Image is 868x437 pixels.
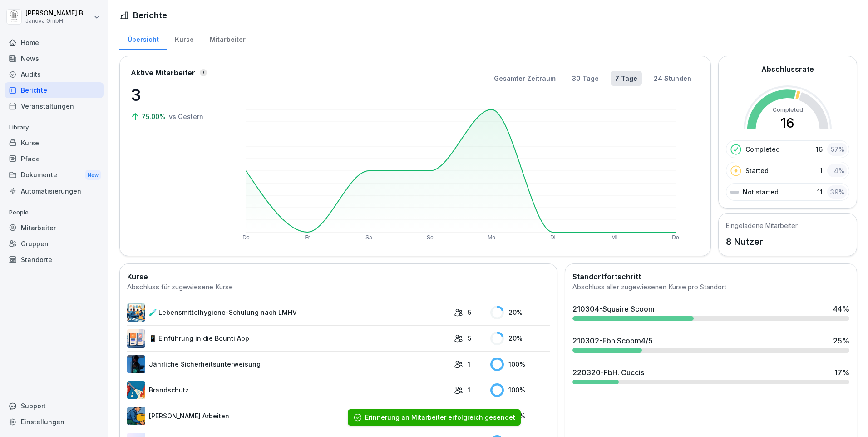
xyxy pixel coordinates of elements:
[827,185,847,199] div: 39 %
[827,164,847,177] div: 4 %
[761,64,814,74] h2: Abschlussrate
[127,282,550,293] div: Abschluss für zugewiesene Kurse
[490,383,550,397] div: 100 %
[127,271,550,282] h2: Kurse
[133,9,167,21] h1: Berichte
[490,306,550,319] div: 20 %
[833,303,849,314] div: 44 %
[127,407,449,425] a: [PERSON_NAME] Arbeiten
[726,235,798,248] p: 8 Nutzer
[242,234,250,241] text: Do
[127,303,449,322] a: 🧪 Lebensmittelhygiene-Schulung nach LMHV
[127,355,145,373] img: lexopoti9mm3ayfs08g9aag0.png
[569,363,853,388] a: 220320-FbH. Cuccis17%
[167,27,202,50] a: Kurse
[5,98,104,114] a: Veranstaltungen
[85,170,101,180] div: New
[5,398,104,414] div: Support
[169,112,203,121] p: vs Gestern
[816,144,823,154] p: 16
[572,335,653,346] div: 210302-Fbh.Scoom4/5
[726,221,798,230] h5: Eingeladene Mitarbeiter
[612,234,617,241] text: Mi
[490,332,550,345] div: 20 %
[5,35,104,50] a: Home
[5,120,104,135] p: Library
[5,151,104,167] a: Pfade
[365,234,372,241] text: Sa
[5,252,104,268] a: Standorte
[127,303,145,322] img: h7jpezukfv8pwd1f3ia36uzh.png
[5,82,104,98] a: Berichte
[833,335,849,346] div: 25 %
[745,166,769,175] p: Started
[142,112,167,121] p: 75.00%
[611,71,642,86] button: 7 Tage
[131,83,222,107] p: 3
[827,143,847,156] div: 57 %
[427,234,434,241] text: So
[649,71,696,86] button: 24 Stunden
[5,167,104,184] div: Dokumente
[572,303,655,314] div: 210304-Squaire Scoom
[490,358,550,371] div: 100 %
[569,300,853,324] a: 210304-Squaire Scoom44%
[119,27,167,50] a: Übersicht
[5,414,104,430] a: Einstellungen
[127,329,145,348] img: mi2x1uq9fytfd6tyw03v56b3.png
[468,385,470,395] p: 1
[743,187,779,197] p: Not started
[468,359,470,369] p: 1
[745,144,780,154] p: Completed
[127,381,449,399] a: Brandschutz
[468,308,471,317] p: 5
[5,50,104,66] a: News
[131,67,195,78] p: Aktive Mitarbeiter
[550,234,555,241] text: Di
[127,329,449,348] a: 📱 Einführung in die Bounti App
[834,367,849,378] div: 17 %
[5,205,104,220] p: People
[25,18,92,24] p: Janova GmbH
[488,234,495,241] text: Mo
[202,27,253,50] a: Mitarbeiter
[5,183,104,199] a: Automatisierungen
[5,66,104,82] a: Audits
[5,135,104,151] a: Kurse
[5,236,104,252] a: Gruppen
[468,333,471,343] p: 5
[25,10,92,17] p: [PERSON_NAME] Baradei
[365,413,515,422] div: Erinnerung an Mitarbeiter erfolgreich gesendet
[127,381,145,399] img: b0iy7e1gfawqjs4nezxuanzk.png
[127,355,449,373] a: Jährliche Sicherheitsunterweisung
[820,166,823,175] p: 1
[127,407,145,425] img: ns5fm27uu5em6705ixom0yjt.png
[672,234,679,241] text: Do
[572,367,644,378] div: 220320-FbH. Cuccis
[817,187,823,197] p: 11
[5,167,104,184] a: DokumenteNew
[569,332,853,356] a: 210302-Fbh.Scoom4/525%
[567,71,603,86] button: 30 Tage
[572,271,849,282] h2: Standortfortschritt
[305,234,310,241] text: Fr
[489,71,560,86] button: Gesamter Zeitraum
[572,282,849,293] div: Abschluss aller zugewiesenen Kurse pro Standort
[5,220,104,236] a: Mitarbeiter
